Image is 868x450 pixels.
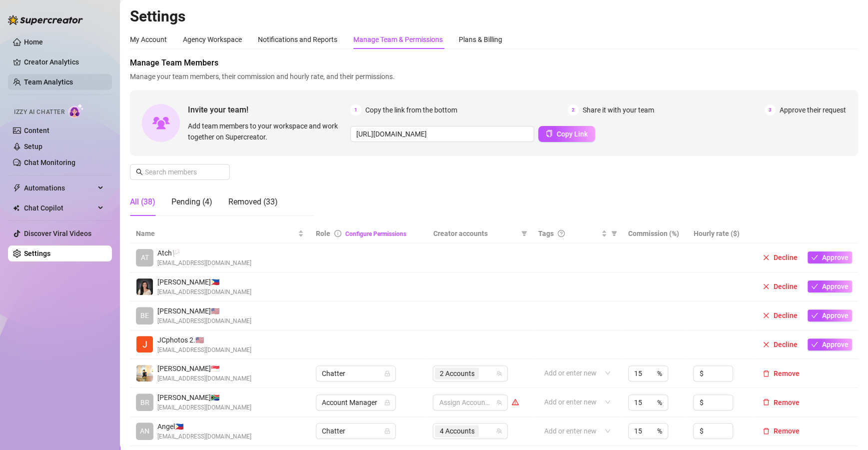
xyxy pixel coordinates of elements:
[24,142,42,150] a: Setup
[774,282,798,290] span: Decline
[322,366,390,381] span: Chatter
[538,126,595,142] button: Copy Link
[811,341,818,348] span: check
[609,226,619,241] span: filter
[763,398,770,405] span: delete
[433,228,517,239] span: Creator accounts
[763,312,770,319] span: close
[521,230,527,236] span: filter
[334,230,341,237] span: info-circle
[157,432,251,441] span: [EMAIL_ADDRESS][DOMAIN_NAME]
[157,316,251,326] span: [EMAIL_ADDRESS][DOMAIN_NAME]
[157,258,251,268] span: [EMAIL_ADDRESS][DOMAIN_NAME]
[157,247,251,258] span: Atch 🏳️
[14,107,64,117] span: Izzy AI Chatter
[24,78,73,86] a: Team Analytics
[24,158,75,166] a: Chat Monitoring
[157,374,251,383] span: [EMAIL_ADDRESS][DOMAIN_NAME]
[759,425,804,437] button: Remove
[435,425,479,437] span: 4 Accounts
[130,224,310,243] th: Name
[130,57,858,69] span: Manage Team Members
[130,71,858,82] span: Manage your team members, their commission and hourly rate, and their permissions.
[808,251,852,263] button: Approve
[24,249,50,257] a: Settings
[774,398,800,406] span: Remove
[759,367,804,379] button: Remove
[157,276,251,287] span: [PERSON_NAME] 🇵🇭
[157,421,251,432] span: Angel 🇵🇭
[759,280,802,292] button: Decline
[384,428,390,434] span: lock
[759,338,802,350] button: Decline
[136,278,153,295] img: Justine Bairan
[759,396,804,408] button: Remove
[519,226,529,241] span: filter
[145,166,216,177] input: Search members
[583,104,654,115] span: Share it with your team
[774,340,798,348] span: Decline
[157,403,251,412] span: [EMAIL_ADDRESS][DOMAIN_NAME]
[183,34,242,45] div: Agency Workspace
[808,309,852,321] button: Approve
[136,336,153,352] img: JCphotos 2020
[774,311,798,319] span: Decline
[435,367,479,379] span: 2 Accounts
[228,196,278,208] div: Removed (33)
[353,34,443,45] div: Manage Team & Permissions
[546,130,553,137] span: copy
[512,398,519,405] span: warning
[459,34,502,45] div: Plans & Billing
[136,168,143,175] span: search
[568,104,579,115] span: 2
[557,130,588,138] span: Copy Link
[439,425,474,436] span: 4 Accounts
[763,283,770,290] span: close
[765,104,776,115] span: 3
[496,428,502,434] span: team
[759,309,802,321] button: Decline
[322,423,390,438] span: Chatter
[350,104,361,115] span: 1
[24,200,95,216] span: Chat Copilot
[811,283,818,290] span: check
[822,311,849,319] span: Approve
[496,370,502,376] span: team
[763,254,770,261] span: close
[763,341,770,348] span: close
[136,365,153,381] img: Adam Bautista
[157,345,251,355] span: [EMAIL_ADDRESS][DOMAIN_NAME]
[384,370,390,376] span: lock
[611,230,617,236] span: filter
[130,34,167,45] div: My Account
[763,370,770,377] span: delete
[188,120,346,142] span: Add team members to your workspace and work together on Supercreator.
[171,196,212,208] div: Pending (4)
[365,104,457,115] span: Copy the link from the bottom
[130,196,155,208] div: All (38)
[811,312,818,319] span: check
[322,395,390,410] span: Account Manager
[24,180,95,196] span: Automations
[822,282,849,290] span: Approve
[808,338,852,350] button: Approve
[141,252,149,263] span: AT
[68,103,84,118] img: AI Chatter
[811,254,818,261] span: check
[763,427,770,434] span: delete
[822,340,849,348] span: Approve
[24,126,49,134] a: Content
[157,305,251,316] span: [PERSON_NAME] 🇺🇸
[780,104,846,115] span: Approve their request
[808,280,852,292] button: Approve
[130,7,858,26] h2: Settings
[140,425,149,436] span: AN
[774,427,800,435] span: Remove
[558,230,565,237] span: question-circle
[24,54,104,70] a: Creator Analytics
[822,253,849,261] span: Approve
[136,228,296,239] span: Name
[258,34,337,45] div: Notifications and Reports
[496,399,502,405] span: team
[157,287,251,297] span: [EMAIL_ADDRESS][DOMAIN_NAME]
